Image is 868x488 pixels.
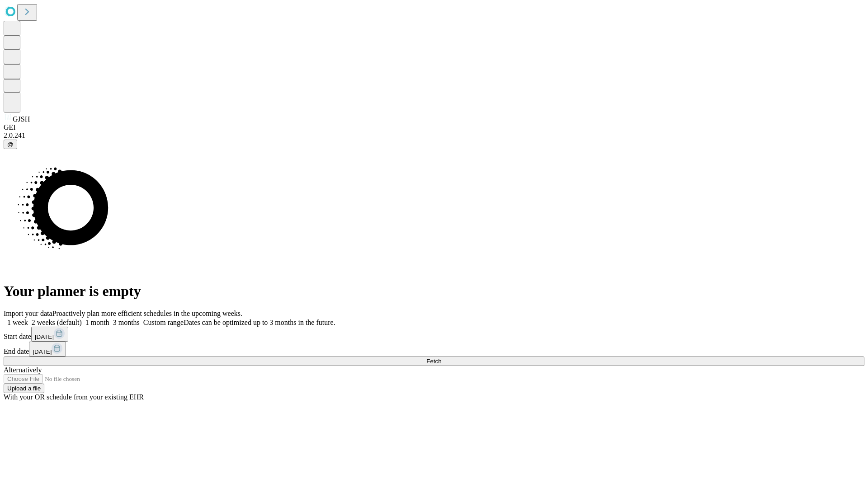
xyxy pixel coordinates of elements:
div: Start date [4,327,864,342]
div: GEI [4,123,864,131]
button: Upload a file [4,384,44,393]
span: With your OR schedule from your existing EHR [4,393,144,401]
button: [DATE] [29,342,66,357]
span: Alternatively [4,366,42,374]
span: @ [7,141,14,148]
span: 1 month [85,319,109,326]
button: [DATE] [31,327,68,342]
button: @ [4,140,17,149]
span: [DATE] [33,348,52,355]
button: Fetch [4,357,864,366]
span: Dates can be optimized up to 3 months in the future. [184,319,335,326]
span: 1 week [7,319,28,326]
span: Import your data [4,310,52,317]
span: Proactively plan more efficient schedules in the upcoming weeks. [52,310,242,317]
div: End date [4,342,864,357]
span: Custom range [143,319,184,326]
h1: Your planner is empty [4,283,864,300]
div: 2.0.241 [4,131,864,140]
span: 2 weeks (default) [32,319,82,326]
span: GJSH [13,115,30,123]
span: Fetch [426,358,441,365]
span: 3 months [113,319,140,326]
span: [DATE] [35,333,54,340]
